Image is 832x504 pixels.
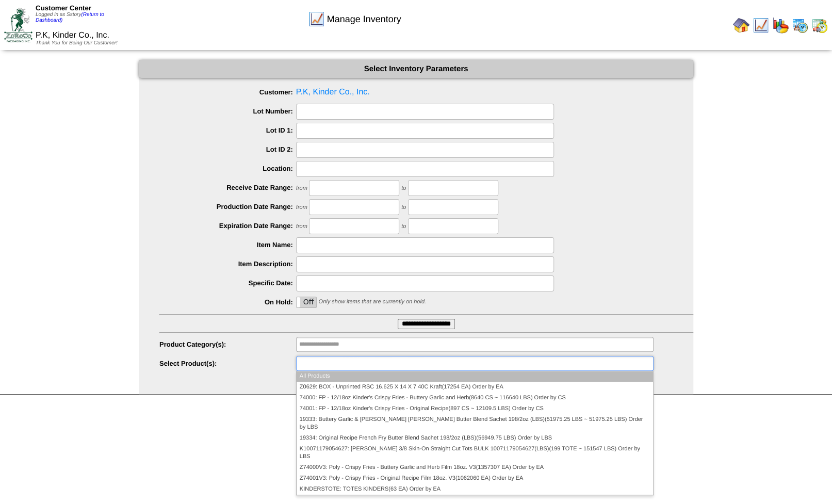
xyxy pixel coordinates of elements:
[159,203,296,210] label: Production Date Range:
[159,279,296,287] label: Specific Date:
[297,462,653,473] li: Z74000V3: Poly - Crispy Fries - Buttery Garlic and Herb Film 18oz. V3(1357307 EA) Order by EA
[297,444,653,462] li: K10071179054627: [PERSON_NAME] 3/8 Skin-On Straight Cut Tots BULK 10071179054627(LBS)(199 TOTE ~ ...
[159,340,296,348] label: Product Category(s):
[159,126,296,134] label: Lot ID 1:
[159,260,296,268] label: Item Description:
[297,433,653,444] li: 19334: Original Recipe French Fry Butter Blend Sachet 198/2oz (LBS)(56949.75 LBS) Order by LBS
[297,393,653,403] li: 74000: FP - 12/18oz Kinder's Crispy Fries - Buttery Garlic and Herb(8640 CS ~ 116640 LBS) Order b...
[36,12,104,23] a: (Return to Dashboard)
[159,88,296,96] label: Customer:
[296,204,307,210] span: from
[733,17,749,34] img: home.gif
[36,40,118,46] span: Thank You for Being Our Customer!
[139,60,693,78] div: Select Inventory Parameters
[159,222,296,230] label: Expiration Date Range:
[159,85,693,100] span: P.K, Kinder Co., Inc.
[401,204,406,210] span: to
[159,145,296,153] label: Lot ID 2:
[36,4,91,12] span: Customer Center
[318,299,426,305] span: Only show items that are currently on hold.
[297,371,653,382] li: All Products
[36,31,109,40] span: P.K, Kinder Co., Inc.
[753,17,769,34] img: line_graph.gif
[811,17,828,34] img: calendarinout.gif
[296,223,307,230] span: from
[159,360,296,367] label: Select Product(s):
[159,184,296,191] label: Receive Date Range:
[401,223,406,230] span: to
[36,12,104,23] span: Logged in as Sstory
[159,241,296,249] label: Item Name:
[296,297,317,308] div: OnOff
[401,185,406,191] span: to
[772,17,789,34] img: graph.gif
[296,185,307,191] span: from
[297,473,653,484] li: Z74001V3: Poly - Crispy Fries - Original Recipe Film 18oz. V3(1062060 EA) Order by EA
[159,298,296,306] label: On Hold:
[297,414,653,433] li: 19333: Buttery Garlic & [PERSON_NAME] [PERSON_NAME] Butter Blend Sachet 198/2oz (LBS)(51975.25 LB...
[792,17,808,34] img: calendarprod.gif
[327,14,401,25] span: Manage Inventory
[297,382,653,393] li: Z0629: BOX - Unprinted RSC 16.625 X 14 X 7 40C Kraft(17254 EA) Order by EA
[4,8,32,42] img: ZoRoCo_Logo(Green%26Foil)%20jpg.webp
[297,484,653,495] li: KINDERSTOTE: TOTES KINDERS(63 EA) Order by EA
[159,165,296,172] label: Location:
[159,107,296,115] label: Lot Number:
[308,11,325,27] img: line_graph.gif
[297,297,316,307] label: Off
[297,403,653,414] li: 74001: FP - 12/18oz Kinder's Crispy Fries - Original Recipe(897 CS ~ 12109.5 LBS) Order by CS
